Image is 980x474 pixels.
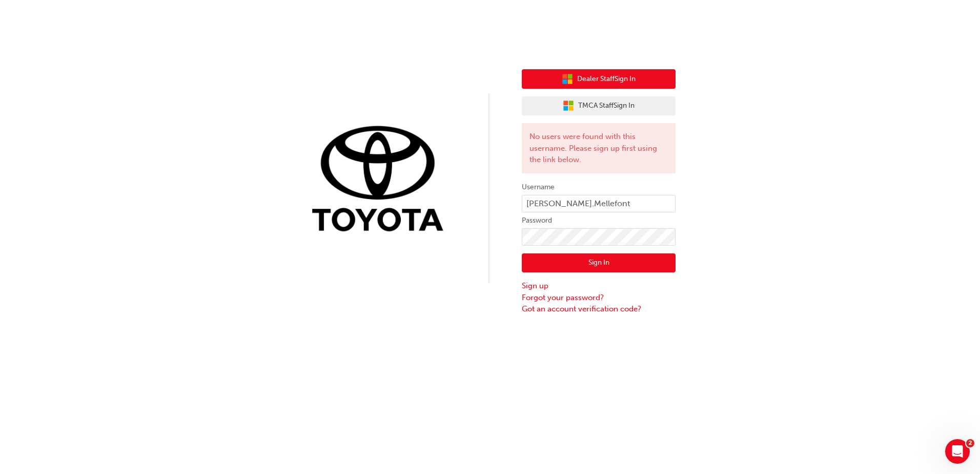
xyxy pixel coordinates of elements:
[522,96,676,116] button: TMCA StaffSign In
[522,181,676,193] label: Username
[945,439,970,464] iframe: Intercom live chat
[578,100,635,112] span: TMCA Staff Sign In
[522,303,676,315] a: Got an account verification code?
[966,439,974,447] span: 2
[522,253,676,273] button: Sign In
[304,124,458,237] img: Trak
[522,195,676,212] input: Username
[522,69,676,89] button: Dealer StaffSign In
[577,73,636,85] span: Dealer Staff Sign In
[522,292,676,304] a: Forgot your password?
[522,280,676,292] a: Sign up
[522,123,676,173] div: No users were found with this username. Please sign up first using the link below.
[522,214,676,227] label: Password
